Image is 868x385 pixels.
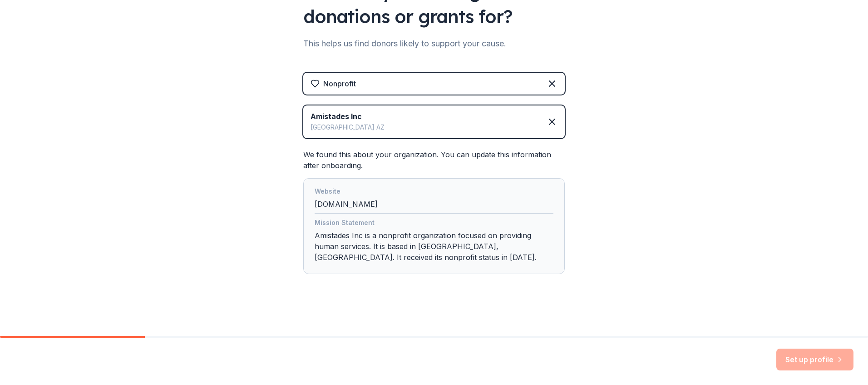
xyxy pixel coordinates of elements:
[315,186,553,214] div: [DOMAIN_NAME]
[315,217,553,230] div: Mission Statement
[311,111,385,122] div: Amistades Inc
[315,186,553,199] div: Website
[311,122,385,133] div: [GEOGRAPHIC_DATA] AZ
[303,36,565,51] div: This helps us find donors likely to support your cause.
[303,149,565,274] div: We found this about your organization. You can update this information after onboarding.
[323,78,356,89] div: Nonprofit
[315,217,553,266] div: Amistades Inc is a nonprofit organization focused on providing human services. It is based in [GE...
